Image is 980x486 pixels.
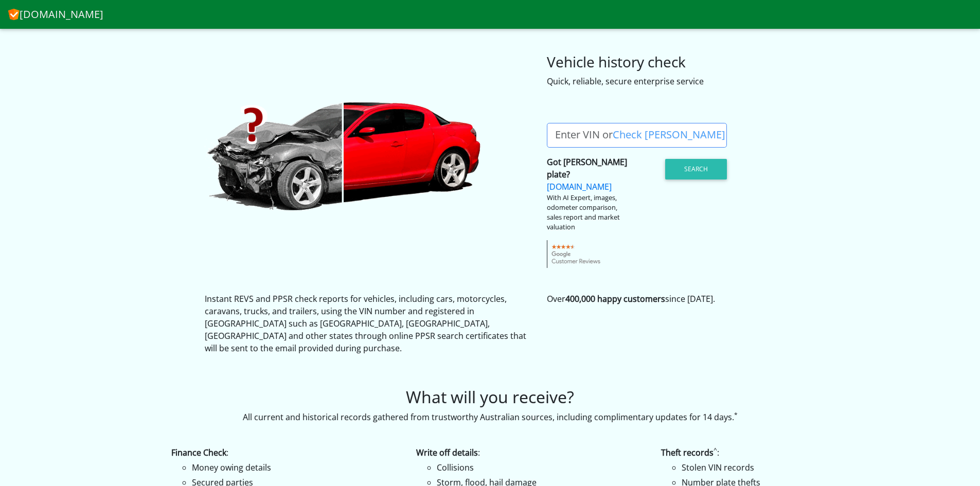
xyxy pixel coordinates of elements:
[437,461,646,474] li: Collisions
[205,100,483,212] img: CheckVIN
[547,293,776,305] p: Over since [DATE].
[8,7,20,20] img: CheckVIN.com.au logo
[613,128,725,141] a: Check [PERSON_NAME]
[171,447,226,458] strong: Finance Check
[665,159,727,179] button: Search
[547,75,776,87] div: Quick, reliable, secure enterprise service
[8,4,103,25] a: [DOMAIN_NAME]
[8,411,972,423] p: All current and historical records gathered from trustworthy Australian sources, including compli...
[547,53,776,71] h3: Vehicle history check
[547,123,734,148] label: Enter VIN or
[416,447,478,458] strong: Write off details
[192,461,401,474] li: Money owing details
[547,193,629,232] div: With AI Expert, images, odometer comparison, sales report and market valuation
[565,293,665,304] strong: 400,000 happy customers
[714,446,717,455] sup: ^
[682,461,890,474] li: Stolen VIN records
[547,181,612,192] a: [DOMAIN_NAME]
[8,387,972,407] h2: What will you receive?
[547,240,606,268] img: gcr-badge-transparent.png.pagespeed.ce.05XcFOhvEz.png
[205,293,531,354] p: Instant REVS and PPSR check reports for vehicles, including cars, motorcycles, caravans, trucks, ...
[661,447,714,458] strong: Theft records
[547,156,627,180] strong: Got [PERSON_NAME] plate?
